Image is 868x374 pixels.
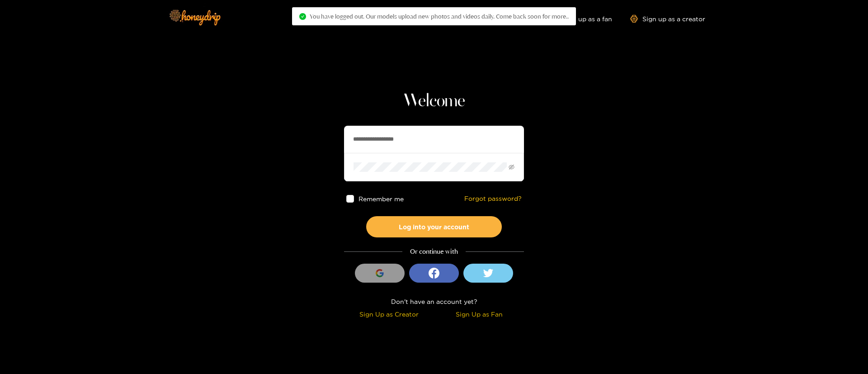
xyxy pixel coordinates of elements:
span: check-circle [299,13,306,20]
span: You have logged out. Our models upload new photos and videos daily. Come back soon for more.. [310,13,569,20]
div: Don't have an account yet? [344,296,524,307]
div: Sign Up as Fan [436,309,522,319]
a: Sign up as a fan [550,15,612,23]
button: Log into your account [366,216,502,237]
a: Sign up as a creator [630,15,705,23]
span: eye-invisible [509,164,514,170]
a: Forgot password? [464,195,522,203]
span: Remember me [359,195,404,202]
div: Or continue with [344,246,524,257]
div: Sign Up as Creator [346,309,432,319]
h1: Welcome [344,90,524,112]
